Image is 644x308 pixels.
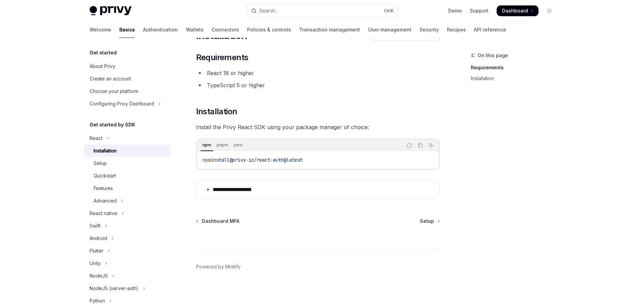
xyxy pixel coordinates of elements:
button: Report incorrect code [405,141,414,150]
a: Requirements [471,62,560,73]
span: Installation [196,106,237,117]
a: Support [470,7,488,14]
button: Toggle Unity section [84,257,171,269]
div: Android [90,234,107,242]
a: About Privy [84,60,171,72]
div: Installation [94,147,117,155]
a: Basics [119,22,135,38]
a: Policies & controls [247,22,291,38]
a: Setup [420,218,439,224]
div: Configuring Privy Dashboard [90,100,154,108]
div: yarn [232,141,244,149]
div: Unity [90,259,101,267]
a: Recipes [447,22,466,38]
button: Toggle Flutter section [84,245,171,257]
div: Features [94,184,113,192]
button: Toggle NodeJS section [84,270,171,282]
button: Open search [246,5,398,17]
a: Choose your platform [84,85,171,97]
div: Python [90,297,105,305]
div: npm [200,141,213,149]
span: Setup [420,218,434,224]
button: Toggle React section [84,132,171,144]
span: On this page [478,51,508,60]
a: Powered by Mintlify [196,263,241,270]
a: Wallets [186,22,204,38]
div: Swift [90,222,100,230]
span: Ctrl K [384,8,394,14]
div: Quickstart [94,172,116,180]
button: Toggle Android section [84,232,171,244]
a: Create an account [84,73,171,85]
div: Choose your platform [90,87,138,95]
a: Dashboard [497,5,539,16]
img: light logo [90,6,132,16]
span: Dashboard [502,7,528,14]
h5: Get started [90,49,117,57]
button: Toggle Swift section [84,220,171,232]
span: Install the Privy React SDK using your package manager of choice: [196,122,440,132]
span: @privy-io/react-auth@latest [230,157,303,163]
div: React [90,134,102,142]
button: Toggle React native section [84,207,171,219]
button: Toggle Configuring Privy Dashboard section [84,98,171,110]
a: Features [84,182,171,194]
span: npm [202,157,211,163]
a: User management [368,22,411,38]
button: Toggle dark mode [544,5,555,16]
div: NodeJS [90,272,108,280]
a: API reference [474,22,506,38]
a: Security [420,22,439,38]
li: TypeScript 5 or higher [196,80,440,90]
a: Installation [84,145,171,157]
a: Dashboard MFA [197,218,239,224]
li: React 18 or higher [196,68,440,78]
div: Search... [259,7,278,15]
span: Dashboard MFA [202,218,239,224]
div: Create an account [90,75,131,83]
a: Welcome [90,22,111,38]
div: React native [90,209,117,217]
a: Setup [84,157,171,169]
a: Installation [471,73,560,84]
button: Ask AI [427,141,435,150]
button: Toggle Python section [84,295,171,307]
div: About Privy [90,62,115,70]
h5: Get started by SDK [90,121,135,129]
button: Toggle NodeJS (server-auth) section [84,282,171,294]
div: Flutter [90,247,103,255]
div: Setup [94,159,107,167]
a: Authentication [143,22,178,38]
div: NodeJS (server-auth) [90,284,139,292]
a: Demo [448,7,462,14]
div: pnpm [215,141,230,149]
div: Advanced [94,197,117,205]
span: install [211,157,230,163]
button: Toggle Advanced section [84,195,171,207]
button: Copy the contents from the code block [416,141,425,150]
a: Transaction management [299,22,360,38]
span: Requirements [196,52,248,63]
a: Quickstart [84,170,171,182]
a: Connectors [212,22,239,38]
